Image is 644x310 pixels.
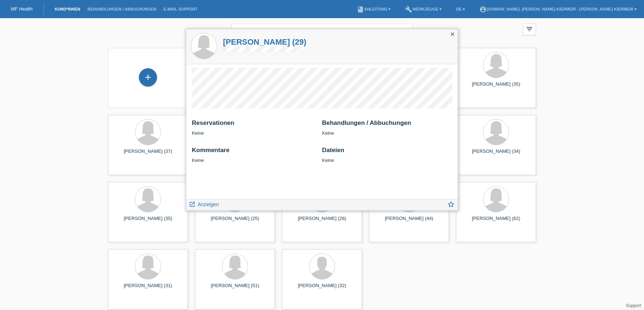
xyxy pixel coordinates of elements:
[450,31,455,37] i: close
[525,25,533,33] i: filter_list
[462,216,530,227] div: [PERSON_NAME] (62)
[84,7,160,11] a: Behandlungen / Abbuchungen
[189,199,219,208] a: launch Anzeigen
[453,7,468,11] a: DE ▾
[476,7,640,11] a: account_circle[DOMAIN_NAME]. [PERSON_NAME] Kiermeir - [PERSON_NAME] Kiermeir ▾
[51,7,84,11] a: Kund*innen
[322,119,452,130] h2: Behandlungen / Abbuchungen
[114,283,182,294] div: [PERSON_NAME] (31)
[201,216,269,227] div: [PERSON_NAME] (25)
[288,216,356,227] div: [PERSON_NAME] (26)
[405,6,412,13] i: build
[447,200,455,208] i: star_border
[626,303,641,308] a: Support
[231,24,413,41] input: Suche...
[198,201,219,207] span: Anzeigen
[139,71,157,83] div: Kund*in hinzufügen
[401,7,445,11] a: buildWerkzeuge ▾
[479,6,487,13] i: account_circle
[192,119,317,136] div: Keine
[462,148,530,160] div: [PERSON_NAME] (34)
[189,201,195,208] i: launch
[192,119,317,130] h2: Reservationen
[192,147,317,158] h2: Kommentare
[201,283,269,294] div: [PERSON_NAME] (51)
[322,147,452,163] div: Keine
[447,201,455,210] a: star_border
[11,6,33,12] a: MF Health
[353,7,394,11] a: bookAnleitung ▾
[462,81,530,93] div: [PERSON_NAME] (35)
[160,7,201,11] a: E-Mail Support
[357,6,364,13] i: book
[375,216,443,227] div: [PERSON_NAME] (44)
[322,147,452,158] h2: Dateien
[114,216,182,227] div: [PERSON_NAME] (35)
[192,147,317,163] div: Keine
[223,37,306,46] a: [PERSON_NAME] (29)
[288,283,356,294] div: [PERSON_NAME] (32)
[322,119,452,136] div: Keine
[114,148,182,160] div: [PERSON_NAME] (37)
